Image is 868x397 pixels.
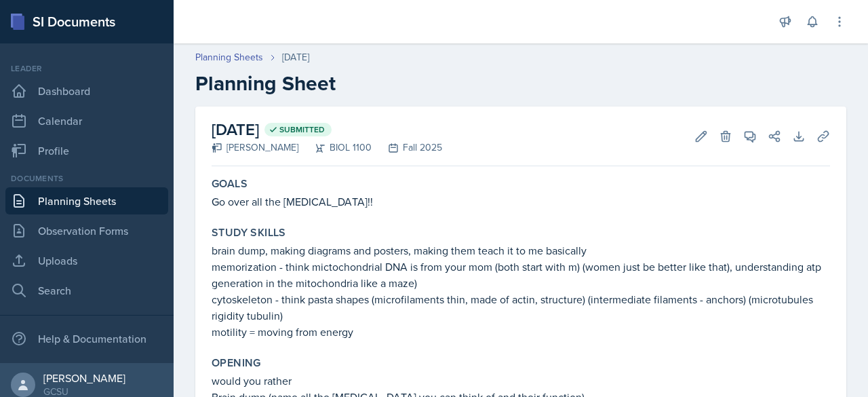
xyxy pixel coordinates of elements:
[43,371,125,385] div: [PERSON_NAME]
[282,50,309,64] div: [DATE]
[5,62,168,75] div: Leader
[5,247,168,274] a: Uploads
[212,291,830,324] p: cytoskeleton - think pasta shapes (microfilaments thin, made of actin, structure) (intermediate f...
[5,137,168,164] a: Profile
[212,242,830,259] p: brain dump, making diagrams and posters, making them teach it to me basically
[212,226,286,240] label: Study Skills
[5,107,168,134] a: Calendar
[195,50,263,64] a: Planning Sheets
[212,259,830,291] p: memorization - think mictochondrial DNA is from your mom (both start with m) (women just be bette...
[5,217,168,244] a: Observation Forms
[212,356,261,370] label: Opening
[279,124,325,135] span: Submitted
[5,187,168,214] a: Planning Sheets
[212,324,830,340] p: motility = moving from energy
[195,71,846,96] h2: Planning Sheet
[5,172,168,185] div: Documents
[5,277,168,304] a: Search
[5,77,168,105] a: Dashboard
[372,140,442,155] div: Fall 2025
[5,325,168,352] div: Help & Documentation
[212,193,830,210] p: Go over all the [MEDICAL_DATA]!!
[212,117,442,142] h2: [DATE]
[298,140,372,155] div: BIOL 1100
[212,177,248,191] label: Goals
[212,373,830,389] p: would you rather
[212,140,298,155] div: [PERSON_NAME]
